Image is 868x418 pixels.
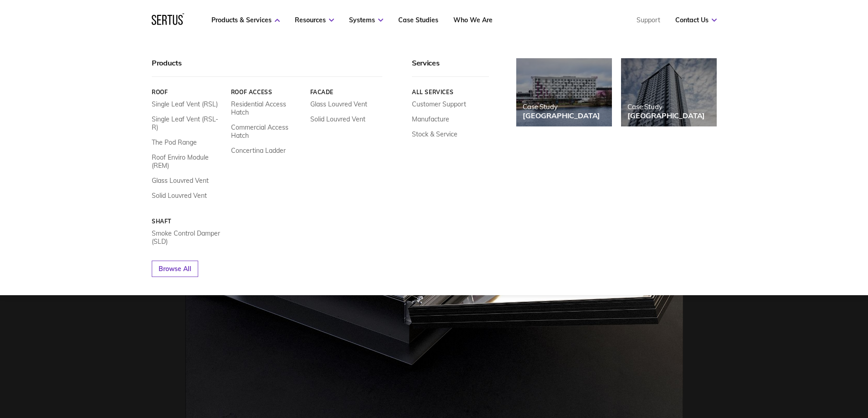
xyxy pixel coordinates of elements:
[152,100,218,108] a: Single Leaf Vent (RSL)
[310,115,365,123] a: Solid Louvred Vent
[295,16,334,24] a: Resources
[523,102,600,111] div: Case Study
[822,374,868,418] iframe: Chat Widget
[152,138,197,146] a: The Pod Range
[310,100,367,108] a: Glass Louvred Vent
[152,89,224,96] a: Roof
[152,176,209,185] a: Glass Louvred Vent
[152,229,224,246] a: Smoke Control Damper (SLD)
[152,218,224,225] a: Shaft
[675,16,717,24] a: Contact Us
[152,261,198,277] a: Browse All
[231,123,303,140] a: Commercial Access Hatch
[412,130,457,138] a: Stock & Service
[231,146,285,155] a: Concertina Ladder
[621,58,717,126] a: Case Study[GEOGRAPHIC_DATA]
[627,111,705,120] div: [GEOGRAPHIC_DATA]
[152,191,207,200] a: Solid Louvred Vent
[310,89,382,96] a: Facade
[211,16,280,24] a: Products & Services
[453,16,493,24] a: Who We Are
[637,16,660,24] a: Support
[152,58,382,77] div: Products
[152,115,224,131] a: Single Leaf Vent (RSL-R)
[516,58,612,126] a: Case Study[GEOGRAPHIC_DATA]
[523,111,600,120] div: [GEOGRAPHIC_DATA]
[398,16,438,24] a: Case Studies
[152,153,224,170] a: Roof Enviro Module (REM)
[627,102,705,111] div: Case Study
[412,100,466,108] a: Customer Support
[412,58,489,77] div: Services
[412,89,489,96] a: All services
[231,89,303,96] a: Roof Access
[231,100,303,116] a: Residential Access Hatch
[412,115,449,123] a: Manufacture
[349,16,383,24] a: Systems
